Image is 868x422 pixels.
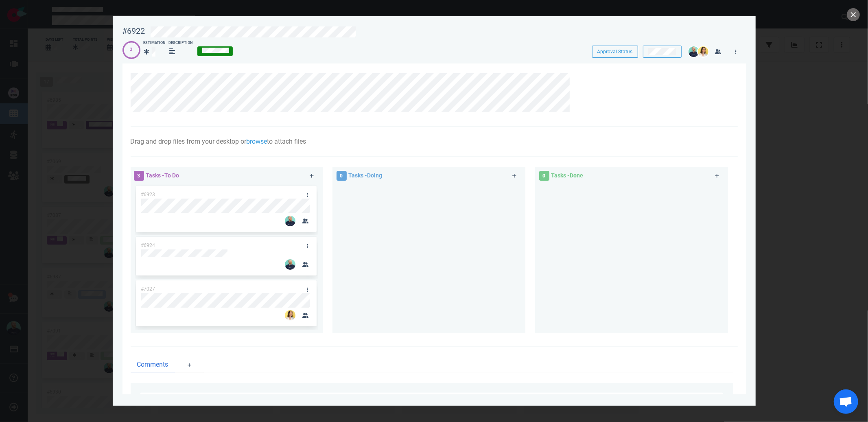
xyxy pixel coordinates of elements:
span: #6923 [141,192,155,197]
div: Estimation [144,40,166,46]
span: Tasks - To Do [146,172,179,179]
span: 0 [539,171,549,181]
span: #7027 [141,286,155,292]
a: browse [247,138,267,145]
span: Drag and drop files from your desktop or [131,138,247,145]
img: 26 [698,46,708,57]
span: Tasks - Doing [349,172,383,179]
div: Ouvrir le chat [834,389,858,414]
img: 26 [285,310,295,321]
div: 3 [130,46,133,53]
span: #6924 [141,243,155,248]
span: to attach files [267,138,306,145]
button: Approval Status [592,46,638,58]
img: 26 [689,46,699,57]
span: 3 [134,171,144,181]
button: close [847,8,860,21]
div: #6922 [122,26,145,36]
div: Description [169,40,193,46]
span: Tasks - Done [551,172,584,179]
span: Comments [137,360,168,370]
img: 26 [285,216,295,226]
img: 26 [285,259,295,270]
span: 0 [337,171,347,181]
